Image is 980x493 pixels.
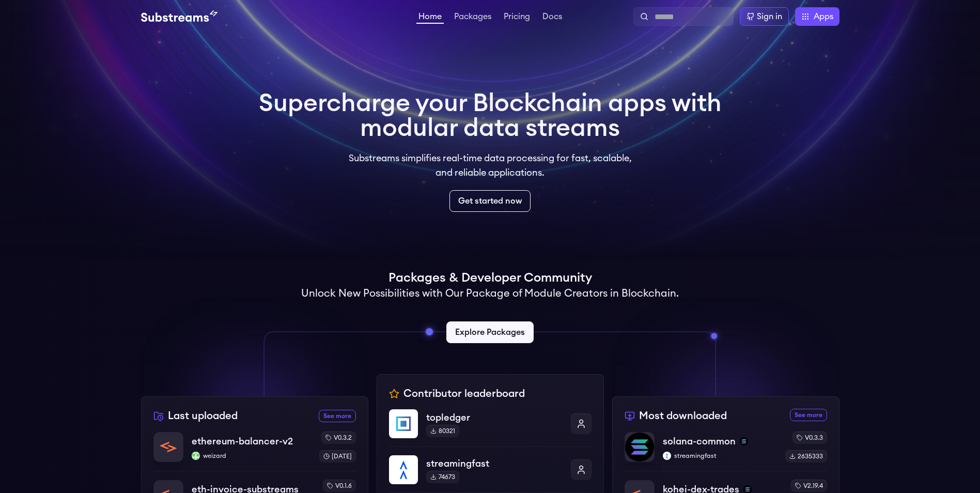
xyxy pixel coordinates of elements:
div: v0.1.6 [323,480,356,492]
a: Sign in [740,7,789,26]
a: topledgertopledger80321 [389,409,592,446]
div: v0.3.2 [321,432,356,444]
img: solana-common [625,433,654,461]
a: See more recently uploaded packages [319,410,356,422]
span: Apps [814,10,833,23]
div: v0.3.3 [792,432,827,444]
div: Sign in [757,10,782,23]
a: Packages [452,12,493,23]
div: 2635333 [785,450,827,463]
img: Substream's logo [141,10,217,23]
img: streamingfast [389,455,418,484]
h1: Supercharge your Blockchain apps with modular data streams [259,91,722,141]
a: Pricing [502,12,532,23]
a: Docs [540,12,564,23]
a: Get started now [449,190,531,212]
p: streamingfast [663,452,777,460]
a: See more most downloaded packages [790,409,827,421]
h1: Packages & Developer Community [388,270,592,286]
img: topledger [389,409,418,438]
div: v2.19.4 [791,480,827,492]
img: ethereum-balancer-v2 [154,433,183,461]
p: ethereum-balancer-v2 [192,434,293,449]
img: weizard [192,452,200,460]
div: 80321 [426,425,459,437]
p: streamingfast [426,456,563,471]
p: weizard [192,452,311,460]
img: solana [740,437,748,445]
p: Substreams simplifies real-time data processing for fast, scalable, and reliable applications. [341,151,639,180]
h2: Unlock New Possibilities with Our Package of Module Creators in Blockchain. [301,286,679,301]
p: solana-common [663,434,736,449]
img: streamingfast [663,452,671,460]
div: 74673 [426,471,459,483]
p: topledger [426,410,563,425]
a: solana-commonsolana-commonsolanastreamingfaststreamingfastv0.3.32635333 [625,432,827,471]
a: ethereum-balancer-v2ethereum-balancer-v2weizardweizardv0.3.2[DATE] [153,432,356,471]
a: streamingfaststreamingfast74673 [389,446,592,492]
a: Home [416,12,444,24]
div: [DATE] [319,450,356,463]
a: Explore Packages [446,321,534,343]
